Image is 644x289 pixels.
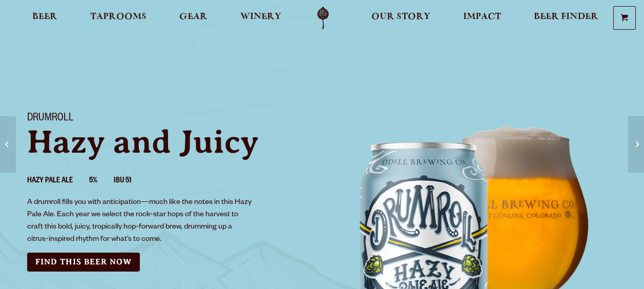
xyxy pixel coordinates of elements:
span: Impact [463,13,501,21]
a: Impact [456,7,508,30]
span: Taprooms [90,13,147,21]
span: Winery [240,13,281,21]
a: Gear [173,7,214,30]
span: Our Story [371,13,430,21]
a: Winery [234,7,288,30]
p: Hazy and Juicy [27,126,310,158]
li: Hazy Pale Ale [27,175,89,188]
span: Beer [32,13,57,21]
p: A drumroll fills you with anticipation—much like the notes in this Hazy Pale Ale. Each year we se... [27,197,254,246]
a: Find this Beer Now [27,253,140,272]
a: Odell Home [304,7,342,30]
span: Gear [179,13,207,21]
span: Beer Finder [534,13,598,21]
h1: Drumroll [27,112,310,126]
li: 5% [89,175,114,188]
a: Beer Finder [527,7,605,30]
li: IBU 51 [114,175,148,188]
a: Beer [26,7,64,30]
a: Taprooms [84,7,153,30]
a: Our Story [365,7,437,30]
